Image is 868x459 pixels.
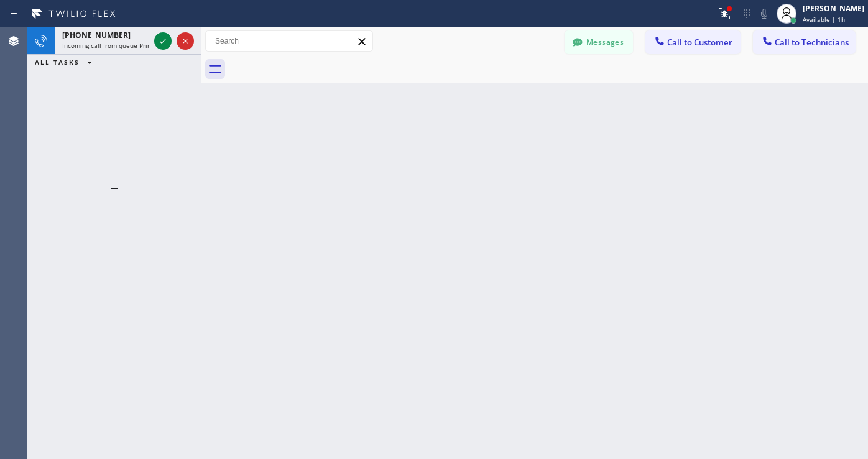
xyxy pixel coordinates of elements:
div: [PERSON_NAME] [803,3,864,14]
span: Call to Technicians [775,37,849,48]
button: Accept [154,32,172,50]
button: ALL TASKS [27,55,104,70]
button: Mute [755,5,773,22]
span: Available | 1h [803,15,845,24]
button: Call to Customer [645,30,741,54]
input: Search [206,31,372,51]
span: Call to Customer [667,37,732,48]
span: ALL TASKS [35,58,80,67]
span: Incoming call from queue Primary EL [62,41,171,50]
button: Call to Technicians [753,30,856,54]
button: Messages [565,30,633,54]
span: [PHONE_NUMBER] [62,30,131,40]
button: Reject [177,32,194,50]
